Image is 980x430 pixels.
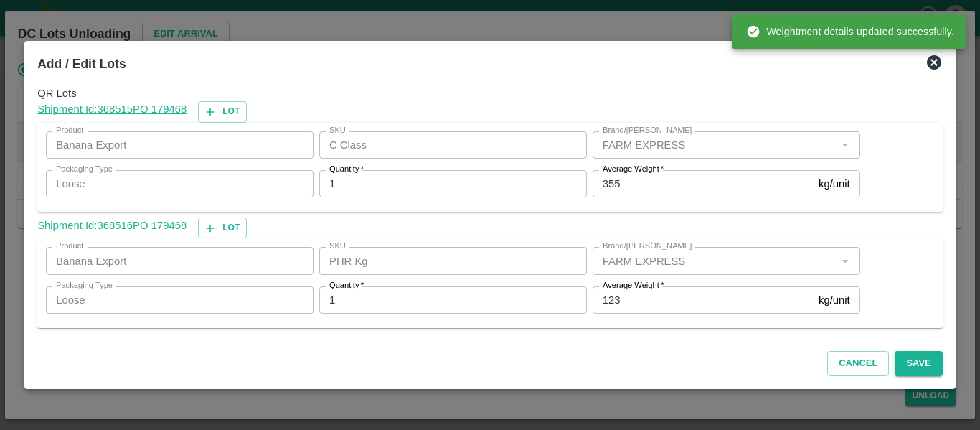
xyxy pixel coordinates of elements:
input: Create Brand/Marka [597,251,832,270]
p: kg/unit [819,292,850,308]
label: Packaging Type [56,280,113,291]
span: QR Lots [37,85,943,101]
button: Lot [198,101,247,122]
div: Weightment details updated successfully. [746,19,954,45]
label: Average Weight [603,280,664,291]
label: Product [56,240,83,252]
button: Lot [198,218,247,238]
input: Create Brand/Marka [597,136,832,154]
label: Average Weight [603,164,664,175]
p: kg/unit [819,176,850,192]
button: Cancel [827,351,889,376]
a: Shipment Id:368516PO 179468 [37,218,187,238]
label: SKU [329,125,346,136]
label: Brand/[PERSON_NAME] [603,125,692,136]
a: Shipment Id:368515PO 179468 [37,101,187,122]
label: Packaging Type [56,164,113,175]
label: Quantity [329,164,364,175]
label: SKU [329,240,346,252]
b: Add / Edit Lots [37,57,126,71]
button: Save [895,351,942,376]
label: Product [56,125,83,136]
label: Quantity [329,280,364,291]
label: Brand/[PERSON_NAME] [603,240,692,252]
